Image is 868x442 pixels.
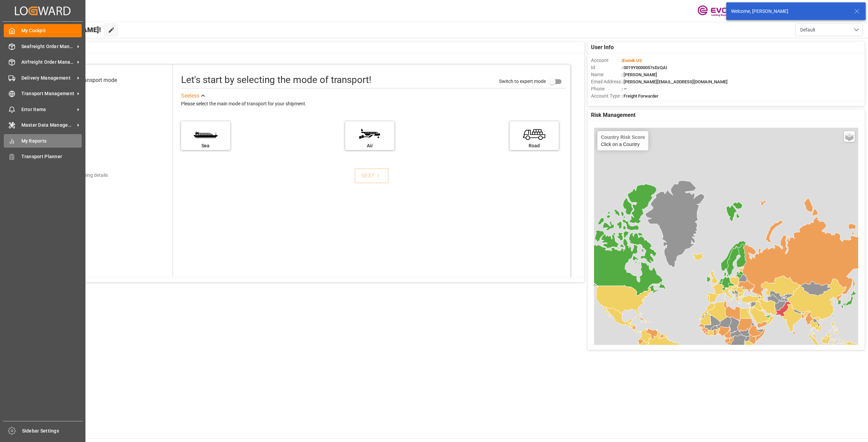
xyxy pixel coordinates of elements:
[22,427,83,435] span: Sidebar Settings
[21,75,75,82] span: Delivery Management
[513,142,555,149] div: Road
[591,43,614,51] span: User Info
[64,76,117,84] div: Select transport mode
[622,79,728,84] span: : [PERSON_NAME][EMAIL_ADDRESS][DOMAIN_NAME]
[349,142,391,149] div: Air
[622,86,627,91] span: : —
[591,57,622,64] span: Account
[21,59,75,66] span: Airfreight Order Management
[601,134,645,140] h4: Country Risk Score
[499,79,546,84] span: Switch to expert mode
[795,23,863,36] button: open menu
[591,71,622,78] span: Name
[181,100,566,108] div: Please select the main mode of transport for your shipment.
[623,58,642,63] span: Evonik US
[21,122,75,129] span: Master Data Management
[591,92,622,100] span: Account Type
[181,73,371,87] div: Let's start by selecting the mode of transport!
[4,134,82,147] a: My Reports
[361,172,382,180] div: NEXT
[21,138,82,145] span: My Reports
[622,65,667,70] span: : 0019Y0000057sDzQAI
[184,142,227,149] div: Sea
[591,64,622,71] span: Id
[591,111,635,119] span: Risk Management
[622,72,657,77] span: : [PERSON_NAME]
[697,5,742,17] img: Evonik-brand-mark-Deep-Purple-RGB.jpeg_1700498283.jpeg
[4,24,82,37] a: My Cockpit
[622,93,658,99] span: : Freight Forwarder
[601,134,645,147] div: Click on a Country
[21,27,82,34] span: My Cockpit
[21,43,75,50] span: Seafreight Order Management
[21,90,75,97] span: Transport Management
[591,85,622,92] span: Phone
[591,78,622,85] span: Email Address
[21,106,75,113] span: Error Items
[21,153,82,160] span: Transport Planner
[800,26,815,34] span: Default
[731,8,848,15] div: Welcome, [PERSON_NAME]
[844,131,855,142] a: Layers
[181,92,199,100] div: See less
[355,168,389,183] button: NEXT
[622,58,642,63] span: :
[4,150,82,163] a: Transport Planner
[65,172,108,179] div: Add shipping details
